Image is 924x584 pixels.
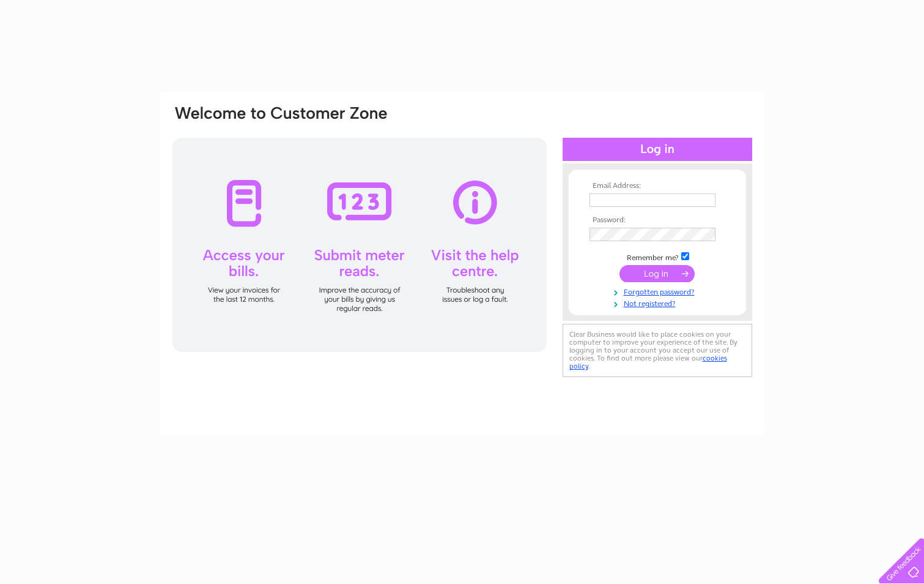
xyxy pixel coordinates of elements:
[569,354,727,370] a: cookies policy
[586,216,728,225] th: Password:
[590,297,728,309] a: Not registered?
[586,250,728,263] td: Remember me?
[590,285,728,297] a: Forgotten password?
[563,324,752,377] div: Clear Business would like to place cookies on your computer to improve your experience of the sit...
[586,182,728,190] th: Email Address:
[619,265,695,282] input: Submit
